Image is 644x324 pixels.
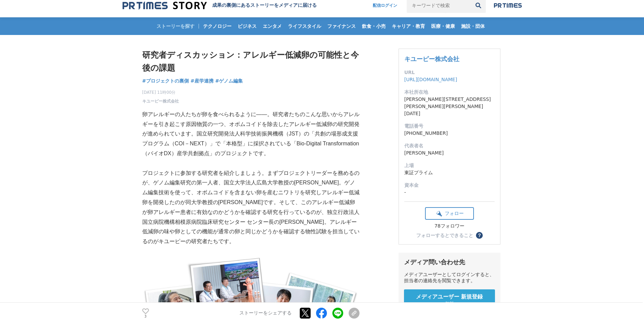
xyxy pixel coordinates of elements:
a: キャリア・教育 [389,17,428,35]
img: prtimes [494,3,522,8]
span: #ゲノム編集 [215,78,243,84]
a: 飲食・小売 [359,17,388,35]
p: プロジェクトに参加する研究者を紹介しましょう。まずプロジェクトリーダーを務めるのが、ゲノム編集研究の第一人者、国立大学法人広島大学教授の[PERSON_NAME]。ゲノム編集技術を使って、オボム... [142,168,360,247]
a: テクノロジー [200,17,234,35]
dd: [PERSON_NAME][STREET_ADDRESS][PERSON_NAME][PERSON_NAME][DATE] [404,96,495,117]
a: #産学連携 [190,77,214,85]
a: キユーピー株式会社 [404,55,459,62]
button: フォロー [425,207,474,220]
a: 医療・健康 [428,17,458,35]
a: [URL][DOMAIN_NAME] [404,77,457,82]
span: [DATE] 11時00分 [142,89,179,95]
a: ファイナンス [325,17,358,35]
div: メディア問い合わせ先 [404,258,495,266]
dd: [PERSON_NAME] [404,149,495,157]
span: ライフスタイル [285,23,324,29]
dt: 代表者名 [404,142,495,149]
h1: 研究者ディスカッション：アレルギー低減卵の可能性と今後の課題 [142,49,360,75]
dt: 資本金 [404,182,495,189]
dt: 本社所在地 [404,89,495,96]
span: エンタメ [260,23,284,29]
h2: 成果の裏側にあるストーリーをメディアに届ける [212,2,317,8]
a: ビジネス [235,17,259,35]
p: 卵アレルギーの人たちが卵を食べられるように 。研究者たちのこんな思いからアレルギーを引き起こす原因物質の一つ、オボムコイドを除去したアレルギー低減卵の研究開発が進められています。国立研究開発法人... [142,110,360,159]
a: エンタメ [260,17,284,35]
p: 3 [142,315,149,318]
a: 成果の裏側にあるストーリーをメディアに届ける 成果の裏側にあるストーリーをメディアに届ける [123,1,317,10]
div: フォローするとできること [416,233,473,238]
em: —— [256,111,267,117]
a: キユーピー株式会社 [142,98,179,104]
button: ？ [476,232,483,239]
span: 無料 [445,301,454,307]
a: #プロジェクトの裏側 [142,77,189,85]
dt: 上場 [404,162,495,169]
dt: 電話番号 [404,123,495,130]
span: #プロジェクトの裏側 [142,78,189,84]
span: メディアユーザー 新規登録 [416,293,483,301]
span: ？ [477,233,482,238]
span: 飲食・小売 [359,23,388,29]
span: テクノロジー [200,23,234,29]
span: 医療・健康 [428,23,458,29]
dd: [PHONE_NUMBER] [404,130,495,137]
img: 成果の裏側にあるストーリーをメディアに届ける [123,1,207,10]
a: #ゲノム編集 [215,77,243,85]
a: ライフスタイル [285,17,324,35]
span: 施設・団体 [458,23,487,29]
span: ファイナンス [325,23,358,29]
dd: 東証プライム [404,169,495,176]
span: キャリア・教育 [389,23,428,29]
dt: URL [404,69,495,76]
a: 施設・団体 [458,17,487,35]
span: ビジネス [235,23,259,29]
dd: - [404,189,495,196]
div: メディアユーザーとしてログインすると、担当者の連絡先を閲覧できます。 [404,272,495,284]
p: ストーリーをシェアする [239,310,292,317]
div: 78フォロワー [425,223,474,229]
span: #産学連携 [190,78,214,84]
a: メディアユーザー 新規登録 無料 [404,289,495,311]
